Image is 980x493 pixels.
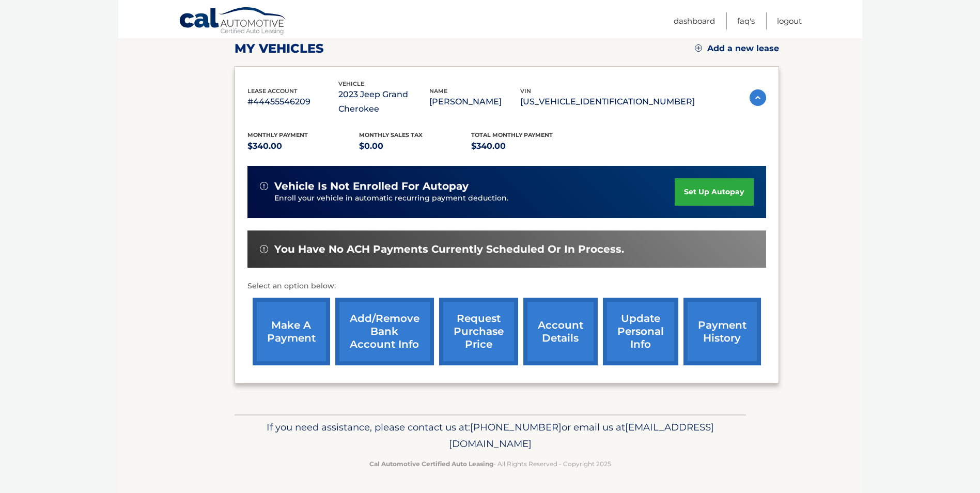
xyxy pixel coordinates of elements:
[471,131,553,138] span: Total Monthly Payment
[439,298,518,365] a: request purchase price
[523,298,598,365] a: account details
[520,87,531,95] span: vin
[449,421,714,450] span: [EMAIL_ADDRESS][DOMAIN_NAME]
[335,298,434,365] a: Add/Remove bank account info
[471,139,583,153] p: $340.00
[241,419,739,452] p: If you need assistance, please contact us at: or email us at
[520,95,695,109] p: [US_VEHICLE_IDENTIFICATION_NUMBER]
[274,180,469,193] span: vehicle is not enrolled for autopay
[603,298,678,365] a: update personal info
[429,95,520,109] p: [PERSON_NAME]
[674,12,715,29] a: Dashboard
[241,458,739,469] p: - All Rights Reserved - Copyright 2025
[247,87,298,95] span: lease account
[470,421,562,433] span: [PHONE_NUMBER]
[695,43,779,54] a: Add a new lease
[369,460,493,468] strong: Cal Automotive Certified Auto Leasing
[683,298,761,365] a: payment history
[260,182,268,190] img: alert-white.svg
[695,44,702,52] img: add.svg
[247,139,360,153] p: $340.00
[429,87,447,95] span: name
[359,131,423,138] span: Monthly sales Tax
[777,12,802,29] a: Logout
[274,243,624,256] span: You have no ACH payments currently scheduled or in process.
[338,87,429,116] p: 2023 Jeep Grand Cherokee
[338,80,364,87] span: vehicle
[737,12,755,29] a: FAQ's
[260,245,268,253] img: alert-white.svg
[247,280,766,292] p: Select an option below:
[235,41,324,56] h2: my vehicles
[179,7,287,37] a: Cal Automotive
[675,178,753,206] a: set up autopay
[247,95,338,109] p: #44455546209
[247,131,308,138] span: Monthly Payment
[750,89,766,106] img: accordion-active.svg
[253,298,330,365] a: make a payment
[274,193,675,204] p: Enroll your vehicle in automatic recurring payment deduction.
[359,139,471,153] p: $0.00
